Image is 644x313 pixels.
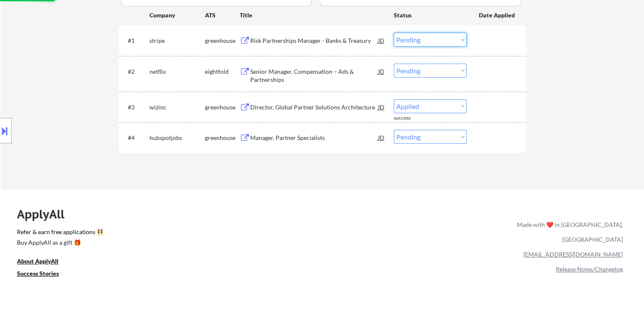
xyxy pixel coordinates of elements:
div: Buy ApplyAll as a gift 🎁 [17,240,102,246]
div: Date Applied [479,11,516,20]
u: Success Stories [17,270,59,277]
div: wizinc [149,103,205,112]
div: #1 [128,36,143,45]
div: Manager, Partner Specialists [250,134,378,142]
div: greenhouse [205,103,240,112]
div: JD [377,99,386,115]
div: hubspotjobs [149,134,205,142]
div: Risk Partnerships Manager - Banks & Treasury [250,36,378,45]
div: JD [377,130,386,145]
a: About ApplyAll [17,257,70,267]
div: success [394,115,428,122]
a: Success Stories [17,269,70,279]
a: Buy ApplyAll as a gift 🎁 [17,238,102,249]
div: eightfold [205,67,240,76]
div: Made with ❤️ in [GEOGRAPHIC_DATA], [GEOGRAPHIC_DATA] [514,217,623,247]
div: Company [149,11,205,20]
div: JD [377,33,386,48]
div: greenhouse [205,134,240,142]
div: Title [240,11,386,20]
div: Director, Global Partner Solutions Architecture [250,103,378,112]
div: netflix [149,67,205,76]
u: About ApplyAll [17,257,58,265]
div: stripe [149,36,205,45]
div: greenhouse [205,36,240,45]
div: Senior Manager, Compensation – Ads & Partnerships [250,67,378,84]
a: [EMAIL_ADDRESS][DOMAIN_NAME] [523,251,623,258]
a: Release Notes/Changelog [556,265,623,273]
a: Refer & earn free applications 👯‍♀️ [17,229,340,238]
div: Status [394,7,467,22]
div: JD [377,64,386,79]
div: ApplyAll [17,207,74,221]
div: ATS [205,11,240,20]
